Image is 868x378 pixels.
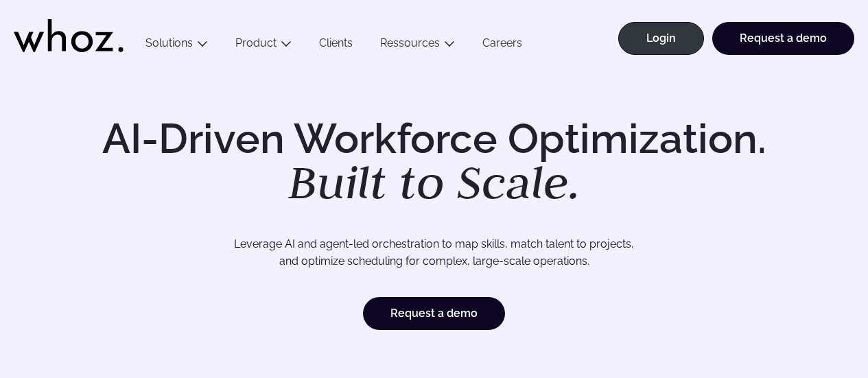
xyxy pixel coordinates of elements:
[618,22,704,55] a: Login
[235,36,277,49] a: Product
[132,36,222,55] button: Solutions
[366,36,469,55] button: Ressources
[288,152,580,212] em: Built to Scale.
[222,36,305,55] button: Product
[68,235,800,270] p: Leverage AI and agent-led orchestration to map skills, match talent to projects, and optimize sch...
[712,22,854,55] a: Request a demo
[469,36,536,55] a: Careers
[83,118,786,206] h1: AI-Driven Workforce Optimization.
[363,297,505,330] a: Request a demo
[380,36,440,49] a: Ressources
[305,36,366,55] a: Clients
